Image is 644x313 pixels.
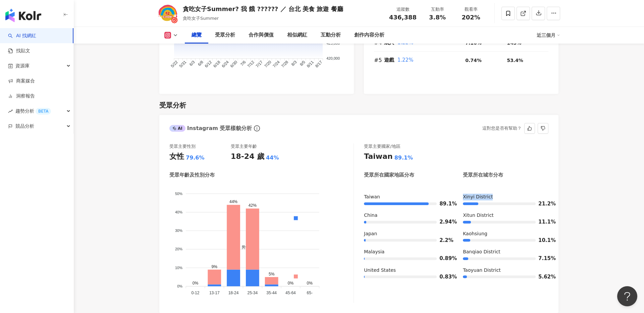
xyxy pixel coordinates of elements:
[541,126,545,131] span: dislike
[527,126,532,131] span: like
[314,60,323,69] tspan: 8/17
[175,210,182,214] tspan: 40%
[287,31,307,39] div: 相似網紅
[537,30,560,41] div: 近三個月
[169,143,196,149] div: 受眾主要性別
[482,123,522,133] div: 這對您是否有幫助？
[538,274,548,279] span: 5.62%
[228,291,239,296] tspan: 18-24
[239,60,247,67] tspan: 7/6
[425,6,450,13] div: 互動率
[175,266,182,270] tspan: 10%
[8,78,35,84] a: 商案媒合
[538,201,548,206] span: 21.2%
[326,57,340,61] tspan: 420,000
[439,274,449,279] span: 0.83%
[364,212,449,219] div: China
[169,151,184,162] div: 女性
[209,291,220,296] tspan: 13-17
[507,40,521,46] span: 143%
[364,267,449,274] div: United States
[175,229,182,233] tspan: 30%
[463,249,548,255] div: Banqiao District
[384,57,394,63] span: 遊戲
[236,245,250,250] span: 男性
[374,56,384,64] div: #5
[463,267,548,274] div: Taoyuan District
[8,33,36,39] a: searchAI 找網紅
[263,60,272,69] tspan: 7/20
[266,154,279,162] div: 44%
[183,5,343,13] div: 貪吃女子Summer? 我 餓 ?????? ／ 台北 美食 旅遊 餐廳
[538,220,548,225] span: 11.1%
[183,16,219,21] span: 貪吃女子Summer
[212,60,221,69] tspan: 6/18
[439,256,449,261] span: 0.89%
[364,151,392,162] div: Taiwan
[397,57,414,63] span: 1.22%
[186,154,205,162] div: 79.6%
[249,31,274,39] div: 合作與價值
[465,40,482,46] span: 7.16%
[364,249,449,255] div: Malaysia
[170,60,179,69] tspan: 5/22
[364,231,449,237] div: Japan
[272,60,281,69] tspan: 7/24
[8,109,13,114] span: rise
[192,31,202,39] div: 總覽
[8,93,35,100] a: 洞察報告
[617,286,637,306] iframe: Help Scout Beacon - Open
[191,291,199,296] tspan: 0-12
[204,60,213,69] tspan: 6/12
[439,201,449,206] span: 89.1%
[364,172,414,179] div: 受眾所在國家地區分布
[397,40,414,46] span: 1.22%
[290,60,298,67] tspan: 8/3
[197,60,204,67] tspan: 6/8
[463,231,548,237] div: Kaohsiung
[326,42,340,46] tspan: 425,000
[15,119,34,134] span: 競品分析
[306,60,315,69] tspan: 8/11
[215,31,235,39] div: 受眾分析
[465,58,482,63] span: 0.74%
[280,60,289,69] tspan: 7/28
[266,291,277,296] tspan: 35-44
[175,192,182,196] tspan: 50%
[463,172,503,179] div: 受眾所在城市分布
[247,291,258,296] tspan: 25-34
[321,31,341,39] div: 互動分析
[307,291,313,296] tspan: 65-
[299,60,306,67] tspan: 8/5
[364,194,449,200] div: Taiwan
[389,6,417,13] div: 追蹤數
[394,154,413,162] div: 89.1%
[538,256,548,261] span: 7.15%
[463,212,548,219] div: Xitun District
[231,143,257,149] div: 受眾主要年齡
[255,60,264,69] tspan: 7/17
[462,14,480,21] span: 202%
[189,60,196,67] tspan: 6/3
[169,172,215,179] div: 受眾年齡及性別分布
[463,194,548,200] div: Xinyi District
[458,6,484,13] div: 觀看率
[246,60,255,69] tspan: 7/12
[439,238,449,243] span: 2.2%
[507,58,523,63] span: 53.4%
[15,58,30,73] span: 資源庫
[178,60,187,69] tspan: 5/31
[229,60,238,69] tspan: 6/30
[8,48,30,54] a: 找貼文
[159,101,186,110] div: 受眾分析
[253,124,261,132] span: info-circle
[169,125,252,132] div: Instagram 受眾樣貌分析
[439,220,449,225] span: 2.94%
[5,9,41,22] img: logo
[538,238,548,243] span: 10.1%
[221,60,230,69] tspan: 6/24
[231,151,264,162] div: 18-24 歲
[15,104,51,119] span: 趨勢分析
[177,284,182,288] tspan: 0%
[36,108,51,115] div: BETA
